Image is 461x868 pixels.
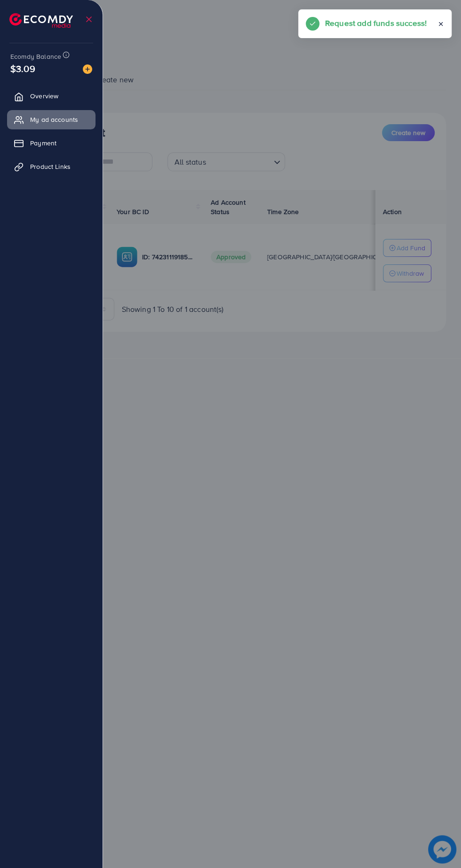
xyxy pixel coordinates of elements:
span: Ecomdy Balance [10,52,61,61]
a: Payment [7,134,95,152]
img: image [83,64,92,74]
span: Payment [30,138,56,148]
span: Product Links [30,162,71,171]
h5: Request add funds success! [325,17,427,29]
span: My ad accounts [30,115,78,124]
a: Overview [7,87,95,105]
a: Product Links [7,157,95,176]
img: logo [9,13,73,28]
span: Overview [30,91,58,101]
span: $3.09 [9,55,36,83]
a: My ad accounts [7,110,95,129]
